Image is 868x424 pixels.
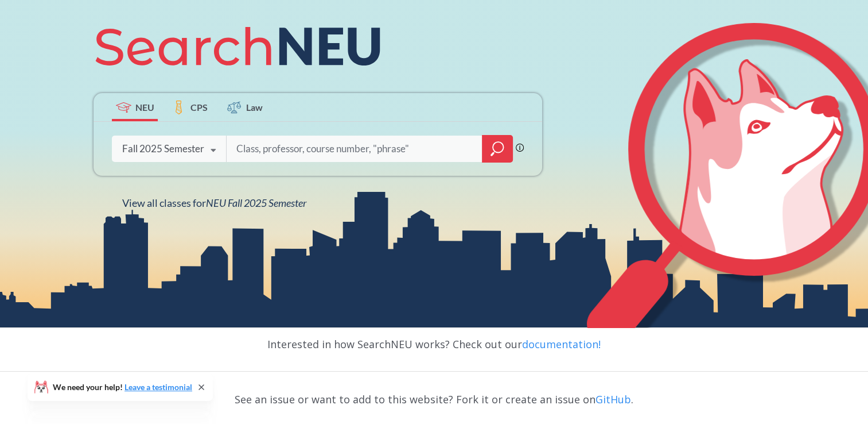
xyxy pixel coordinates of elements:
span: NEU Fall 2025 Semester [206,196,306,209]
div: Fall 2025 Semester [122,142,204,155]
svg: magnifying glass [491,141,504,157]
span: CPS [190,101,208,114]
span: NEU [135,101,154,114]
a: documentation! [522,337,601,351]
span: View all classes for [122,196,306,209]
span: Law [246,101,263,114]
a: GitHub [595,392,631,406]
input: Class, professor, course number, "phrase" [235,137,474,161]
div: magnifying glass [482,135,513,163]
